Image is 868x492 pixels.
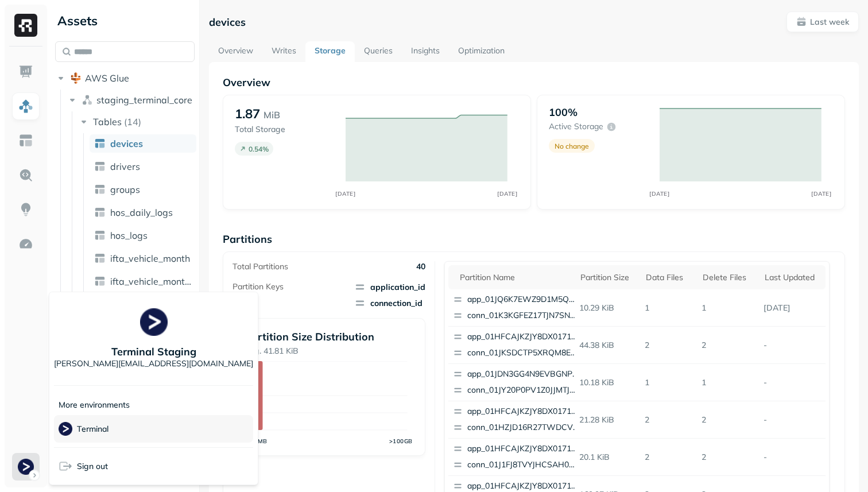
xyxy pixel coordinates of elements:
img: Terminal [59,422,72,436]
img: Terminal Staging [140,308,168,336]
p: Terminal Staging [111,345,196,358]
p: [PERSON_NAME][EMAIL_ADDRESS][DOMAIN_NAME] [54,358,253,369]
p: More environments [59,400,130,410]
span: Sign out [77,461,108,472]
p: Terminal [77,424,108,435]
